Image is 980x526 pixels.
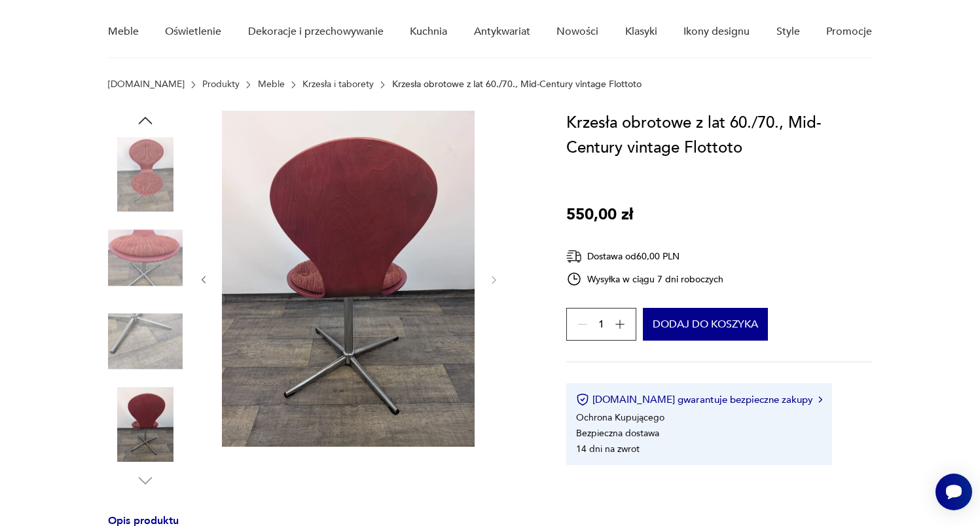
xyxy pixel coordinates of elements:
li: Bezpieczna dostawa [576,427,659,440]
a: Klasyki [625,7,657,57]
img: Zdjęcie produktu Krzesła obrotowe z lat 60./70., Mid-Century vintage Flottoto [108,388,183,462]
img: Ikona strzałki w prawo [818,396,822,403]
a: Produkty [202,79,240,90]
img: Zdjęcie produktu Krzesła obrotowe z lat 60./70., Mid-Century vintage Flottoto [108,221,183,295]
a: Kuchnia [410,7,447,57]
a: Nowości [556,7,598,57]
a: Style [776,7,800,57]
a: Oświetlenie [165,7,221,57]
div: Wysyłka w ciągu 7 dni roboczych [566,271,723,287]
a: Antykwariat [474,7,530,57]
div: Dostawa od 60,00 PLN [566,248,723,265]
span: 1 [598,320,604,329]
li: Ochrona Kupującego [576,411,664,424]
img: Zdjęcie produktu Krzesła obrotowe z lat 60./70., Mid-Century vintage Flottoto [108,137,183,212]
img: Zdjęcie produktu Krzesła obrotowe z lat 60./70., Mid-Century vintage Flottoto [108,304,183,379]
h1: Krzesła obrotowe z lat 60./70., Mid-Century vintage Flottoto [566,111,872,160]
a: Krzesła i taborety [302,79,374,90]
img: Ikona dostawy [566,248,582,265]
iframe: Smartsupp widget button [935,474,972,510]
a: Meble [258,79,285,90]
a: [DOMAIN_NAME] [108,79,185,90]
button: [DOMAIN_NAME] gwarantuje bezpieczne zakupy [576,393,822,406]
button: Dodaj do koszyka [643,308,768,341]
img: Ikona certyfikatu [576,393,589,406]
p: 550,00 zł [566,202,633,227]
a: Meble [108,7,139,57]
li: 14 dni na zwrot [576,443,640,455]
p: Krzesła obrotowe z lat 60./70., Mid-Century vintage Flottoto [392,79,642,90]
a: Promocje [826,7,872,57]
img: Zdjęcie produktu Krzesła obrotowe z lat 60./70., Mid-Century vintage Flottoto [222,111,475,447]
a: Dekoracje i przechowywanie [248,7,384,57]
a: Ikony designu [683,7,750,57]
